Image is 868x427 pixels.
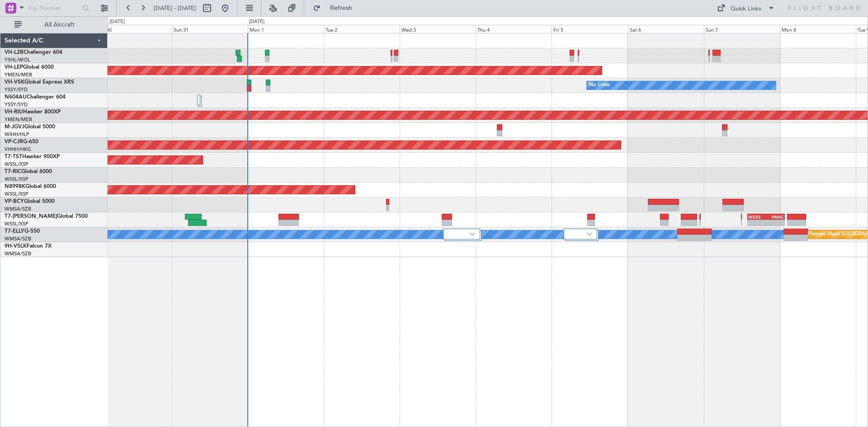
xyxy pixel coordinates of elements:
a: WMSA/SZB [5,235,31,242]
span: [DATE] - [DATE] [154,4,196,12]
div: Sat 30 [96,25,172,33]
a: WSSL/XSP [5,176,28,183]
div: Sun 7 [704,25,780,33]
a: WMSA/SZB [5,250,31,257]
span: T7-TST [5,154,22,160]
span: VP-CJR [5,139,23,145]
a: VH-VSKGlobal Express XRS [5,80,74,85]
a: YMEN/MEB [5,116,32,123]
a: M-JGVJGlobal 5000 [5,124,55,130]
div: Fri 5 [552,25,627,33]
img: arrow-gray.svg [587,232,592,236]
a: WSSL/XSP [5,191,28,197]
div: Sun 31 [172,25,248,33]
a: N604AUChallenger 604 [5,94,66,100]
div: Thu 4 [476,25,552,33]
span: VH-L2B [5,50,24,55]
span: T7-[PERSON_NAME] [5,214,57,219]
div: Mon 1 [248,25,324,33]
a: T7-TSTHawker 900XP [5,154,60,160]
a: T7-ELLYG-550 [5,229,40,234]
a: 9H-VSLKFalcon 7X [5,244,52,249]
a: VH-L2BChallenger 604 [5,50,62,55]
span: T7-ELLY [5,229,24,234]
a: YSSY/SYD [5,101,28,108]
span: VH-RIU [5,109,23,115]
span: VP-BCY [5,199,24,204]
button: All Aircraft [10,18,98,32]
a: WSSL/XSP [5,161,28,168]
button: Quick Links [712,1,779,15]
span: VH-VSK [5,80,24,85]
div: Wed 3 [400,25,476,33]
a: YSHL/WOL [5,56,30,63]
div: [DATE] [249,18,264,26]
a: VHHH/HKG [5,146,31,153]
a: YMEN/MEB [5,71,32,78]
a: VP-CJRG-650 [5,139,38,145]
div: PANC [766,214,784,220]
a: WIHH/HLP [5,131,29,138]
div: Sat 6 [628,25,704,33]
span: Refresh [322,5,360,11]
a: VP-BCYGlobal 5000 [5,199,55,204]
a: VH-LEPGlobal 6000 [5,65,54,70]
a: YSSY/SYD [5,86,28,93]
span: T7-RIC [5,169,21,174]
div: No Crew [589,79,610,92]
span: N8998K [5,184,25,189]
span: M-JGVJ [5,124,24,130]
div: Quick Links [731,5,761,14]
div: - [748,220,766,225]
a: N8998KGlobal 6000 [5,184,56,189]
span: All Aircraft [24,22,95,28]
button: Refresh [309,1,363,15]
span: VH-LEP [5,65,23,70]
div: - [766,220,784,225]
a: WMSA/SZB [5,206,31,212]
a: VH-RIUHawker 800XP [5,109,61,115]
a: WSSL/XSP [5,221,28,227]
span: 9H-VSLK [5,244,27,249]
a: T7-RICGlobal 6000 [5,169,52,174]
div: [DATE] [109,18,125,26]
div: WSSS [748,214,766,220]
div: Tue 2 [324,25,400,33]
a: T7-[PERSON_NAME]Global 7500 [5,214,88,219]
input: Trip Number [28,1,80,15]
span: N604AU [5,94,27,100]
img: arrow-gray.svg [470,232,475,236]
div: Mon 8 [780,25,856,33]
